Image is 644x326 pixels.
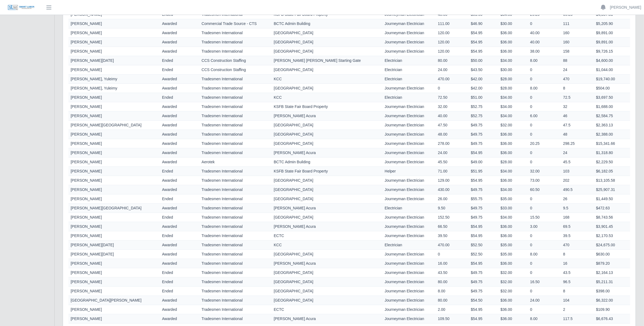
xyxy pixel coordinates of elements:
td: Journeyman Electrician [382,102,436,111]
td: [PERSON_NAME] [68,139,160,148]
td: Tradesmen International [199,84,272,93]
td: 103 [561,167,594,176]
td: 0 [528,93,561,102]
td: Tradesmen International [199,231,272,241]
td: [PERSON_NAME][DATE] [68,250,160,259]
td: $55.75 [469,194,498,204]
td: KSFB State Fair Board Property [272,167,382,176]
td: Journeyman Electrician [382,47,436,56]
td: $36.00 [498,176,528,185]
td: Journeyman Electrician [382,84,436,93]
td: [GEOGRAPHIC_DATA] [272,250,382,259]
td: 168 [561,213,594,222]
td: Tradesmen International [199,194,272,204]
td: 0 [528,130,561,139]
td: Journeyman Electrician [382,158,436,167]
td: 0 [528,75,561,84]
td: [PERSON_NAME] [68,194,160,204]
td: $36.00 [498,231,528,241]
td: Journeyman Electrician [382,185,436,194]
td: 40.00 [436,111,469,121]
td: [PERSON_NAME] [68,213,160,222]
td: $50.00 [469,56,498,65]
td: $36.00 [498,139,528,148]
td: 73.00 [528,176,561,185]
td: Tradesmen International [199,47,272,56]
td: $35.00 [498,250,528,259]
td: Journeyman Electrician [382,130,436,139]
td: 158 [561,47,594,56]
td: $52.50 [469,250,498,259]
td: [GEOGRAPHIC_DATA] [272,213,382,222]
td: 0 [528,65,561,75]
td: [PERSON_NAME] [68,28,160,38]
td: [PERSON_NAME] [68,231,160,241]
td: 47.50 [436,121,469,130]
td: [PERSON_NAME] [68,259,160,268]
td: $54.95 [469,231,498,241]
td: Tradesmen International [199,204,272,213]
td: [GEOGRAPHIC_DATA] [272,28,382,38]
td: $49.00 [469,158,498,167]
td: Tradesmen International [199,111,272,121]
td: 470.00 [436,75,469,84]
td: 298.25 [561,139,594,148]
td: 470 [561,75,594,84]
span: awarded [162,187,177,192]
td: Commercial Trade Source - CTS [199,19,272,28]
td: 46 [561,111,594,121]
td: [GEOGRAPHIC_DATA] [272,47,382,56]
td: 48 [561,130,594,139]
td: 60.50 [528,185,561,194]
td: 470.00 [436,241,469,250]
td: [PERSON_NAME] [68,185,160,194]
td: 129.00 [436,176,469,185]
td: $630.00 [594,250,630,259]
td: [PERSON_NAME][GEOGRAPHIC_DATA] [68,121,160,130]
td: Journeyman Electrician [382,111,436,121]
td: $34.00 [498,185,528,194]
td: Electrician [382,93,436,102]
span: awarded [162,77,177,81]
span: awarded [162,151,177,155]
td: [GEOGRAPHIC_DATA] [272,139,382,148]
td: 24 [561,65,594,75]
td: 8 [561,84,594,93]
td: 0 [528,148,561,158]
td: KSFB State Fair Board Property [272,102,382,111]
td: $34.00 [498,93,528,102]
td: $1,318.80 [594,148,630,158]
td: $36.00 [498,222,528,231]
td: 24 [561,148,594,158]
td: $34.00 [498,111,528,121]
td: 20.25 [528,139,561,148]
td: 32.00 [528,167,561,176]
td: 6.00 [528,111,561,121]
td: Journeyman Electrician [382,259,436,268]
td: 80.00 [436,56,469,65]
td: $30.00 [498,65,528,75]
td: Aerotek [199,158,272,167]
td: 0 [436,84,469,93]
span: ended [162,68,173,72]
td: Journeyman Electrician [382,121,436,130]
td: $15,341.66 [594,139,630,148]
td: 69.5 [561,222,594,231]
td: 15.50 [528,213,561,222]
td: 47.5 [561,121,594,130]
td: 0 [528,241,561,250]
td: $504.00 [594,84,630,93]
td: $9,726.15 [594,47,630,56]
td: 40.00 [528,28,561,38]
td: $36.00 [498,148,528,158]
td: $34.00 [498,102,528,111]
td: $28.00 [498,158,528,167]
span: awarded [162,31,177,35]
td: 24.00 [436,148,469,158]
td: $49.75 [469,185,498,194]
td: [PERSON_NAME] [68,19,160,28]
td: $8,743.56 [594,213,630,222]
td: 278.00 [436,139,469,148]
td: $3,697.50 [594,93,630,102]
td: $2,363.13 [594,121,630,130]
